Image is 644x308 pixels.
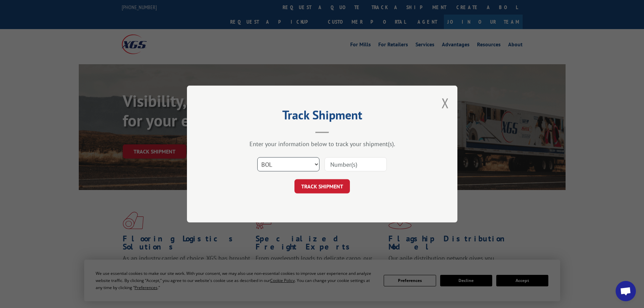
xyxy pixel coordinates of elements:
div: Open chat [616,281,636,301]
h2: Track Shipment [221,110,424,123]
div: Enter your information below to track your shipment(s). [221,140,424,148]
button: TRACK SHIPMENT [294,179,350,193]
input: Number(s) [325,157,387,171]
button: Close modal [442,94,449,112]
